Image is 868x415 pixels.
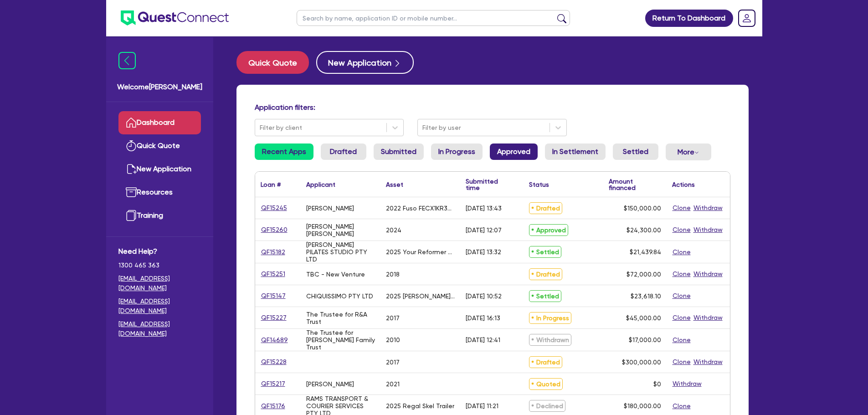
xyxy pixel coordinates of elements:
span: Drafted [529,268,562,280]
span: $21,439.84 [630,248,661,256]
div: [DATE] 13:32 [466,248,501,256]
img: new-application [126,164,137,174]
button: Withdraw [693,225,723,235]
button: Clone [672,357,691,367]
div: Amount financed [609,178,661,191]
div: [PERSON_NAME] [PERSON_NAME] [306,223,375,237]
span: $180,000.00 [624,402,661,410]
a: Quick Quote [118,134,201,158]
h4: Application filters: [255,103,730,112]
span: 1300 465 363 [118,261,201,270]
img: quest-connect-logo-blue [121,10,229,26]
a: Training [118,204,201,227]
div: Actions [672,181,695,188]
div: [DATE] 12:41 [466,336,500,343]
button: Quick Quote [236,51,309,74]
img: resources [126,187,137,198]
div: 2024 [386,226,401,234]
a: QF15176 [261,401,286,411]
span: In Progress [529,312,571,324]
button: Clone [672,225,691,235]
div: [DATE] 11:21 [466,402,498,410]
a: Submitted [374,143,424,160]
a: Dropdown toggle [735,6,759,30]
button: Clone [672,269,691,279]
span: $24,300.00 [627,226,661,234]
div: 2022 Fuso FECX1KR3SFBD [386,205,455,212]
img: quick-quote [126,140,137,151]
span: Withdrawn [529,334,571,346]
div: TBC - New Venture [306,271,365,278]
div: [DATE] 13:43 [466,205,502,212]
span: Settled [529,246,561,258]
a: QF14689 [261,335,288,345]
button: Withdraw [693,203,723,213]
span: $300,000.00 [622,359,661,366]
div: CHIQUISSIMO PTY LTD [306,292,373,300]
span: Settled [529,290,561,302]
span: Welcome [PERSON_NAME] [117,82,202,92]
button: Clone [672,313,691,323]
span: Declined [529,400,565,412]
input: Search by name, application ID or mobile number... [297,10,570,26]
div: Applicant [306,181,335,188]
a: In Progress [431,143,483,160]
div: 2025 Your Reformer Envey [386,248,455,256]
button: Dropdown toggle [666,143,711,160]
a: QF15217 [261,379,286,389]
a: [EMAIL_ADDRESS][DOMAIN_NAME] [118,274,201,293]
button: New Application [316,51,414,74]
a: Resources [118,181,201,204]
span: $0 [653,380,661,388]
a: QF15228 [261,357,287,367]
span: $23,618.10 [631,292,661,300]
a: Quick Quote [236,51,316,74]
img: icon-menu-close [118,52,136,69]
a: In Settlement [545,143,606,160]
div: [DATE] 16:13 [466,314,500,322]
button: Clone [672,291,691,301]
button: Withdraw [693,313,723,323]
button: Clone [672,401,691,411]
div: [PERSON_NAME] [306,380,354,388]
button: Clone [672,335,691,345]
div: 2017 [386,359,400,366]
button: Withdraw [693,269,723,279]
a: QF15147 [261,291,286,301]
span: Drafted [529,202,562,214]
div: The Trustee for [PERSON_NAME] Family Trust [306,329,375,351]
div: [PERSON_NAME] PILATES STUDIO PTY LTD [306,241,375,263]
div: 2025 [PERSON_NAME] Platinum Plasma Pen and Apilus Senior 3G [386,292,455,300]
a: New Application [118,158,201,181]
a: [EMAIL_ADDRESS][DOMAIN_NAME] [118,319,201,338]
span: Drafted [529,356,562,368]
div: 2017 [386,314,400,322]
span: $150,000.00 [624,205,661,212]
a: QF15182 [261,247,286,257]
div: 2025 Regal Skel Trailer [386,402,454,410]
div: [DATE] 10:52 [466,292,502,300]
div: 2010 [386,336,400,343]
button: Withdraw [672,379,702,389]
span: $72,000.00 [627,271,661,278]
a: QF15245 [261,203,288,213]
a: Approved [490,143,538,160]
a: QF15260 [261,225,288,235]
a: QF15227 [261,313,287,323]
a: [EMAIL_ADDRESS][DOMAIN_NAME] [118,297,201,316]
div: The Trustee for R&A Trust [306,311,375,325]
a: Drafted [321,143,366,160]
button: Withdraw [693,357,723,367]
a: Recent Apps [255,143,313,160]
span: $17,000.00 [629,336,661,343]
button: Clone [672,247,691,257]
span: Need Help? [118,246,201,257]
div: Status [529,181,549,188]
a: Dashboard [118,111,201,134]
div: [PERSON_NAME] [306,205,354,212]
span: Approved [529,224,568,236]
a: Return To Dashboard [645,10,733,27]
div: [DATE] 12:07 [466,226,502,234]
div: Loan # [261,181,281,188]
